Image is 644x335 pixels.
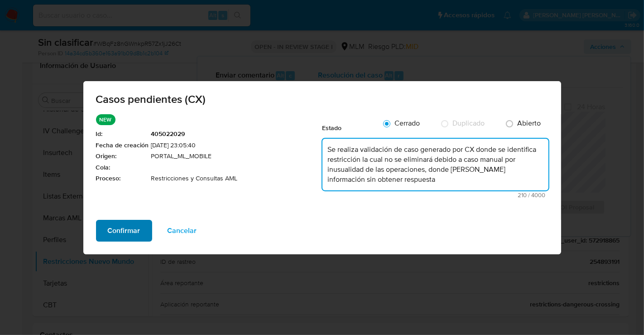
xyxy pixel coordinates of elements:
[151,174,322,183] span: Restricciones y Consultas AML
[322,114,377,137] div: Estado
[518,118,541,128] span: Abierto
[151,141,322,150] span: [DATE] 23:05:40
[108,221,140,241] span: Confirmar
[96,94,548,105] span: Casos pendientes (CX)
[395,118,420,128] span: Cerrado
[325,192,546,198] span: Máximo 4000 caracteres
[168,221,197,241] span: Cancelar
[96,163,149,172] span: Cola :
[322,139,548,190] textarea: Se realiza validación de caso generado por CX donde se identifica restricción la cual no se elimi...
[156,220,209,242] button: Cancelar
[151,152,322,161] span: PORTAL_ML_MOBILE
[151,130,322,139] span: 405022029
[96,114,115,125] p: NEW
[96,152,149,161] span: Origen :
[96,130,149,139] span: Id :
[96,141,149,150] span: Fecha de creación
[96,220,152,242] button: Confirmar
[96,174,149,183] span: Proceso :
